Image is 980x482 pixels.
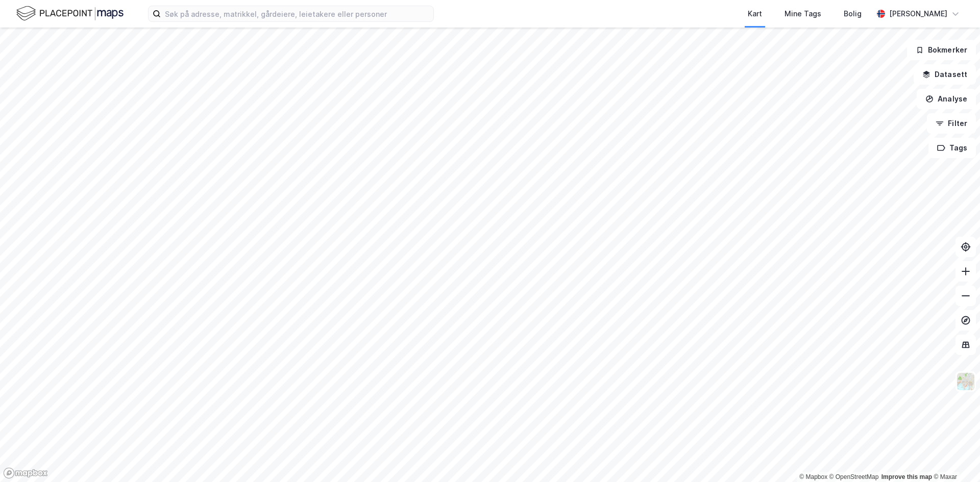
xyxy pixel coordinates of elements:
[889,8,947,20] div: [PERSON_NAME]
[785,8,821,20] div: Mine Tags
[16,5,124,22] img: logo.f888ab2527a4732fd821a326f86c7f29.svg
[844,8,862,20] div: Bolig
[929,433,980,482] iframe: Chat Widget
[161,6,433,21] input: Søk på adresse, matrikkel, gårdeiere, leietakere eller personer
[748,8,762,20] div: Kart
[929,433,980,482] div: Kontrollprogram for chat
